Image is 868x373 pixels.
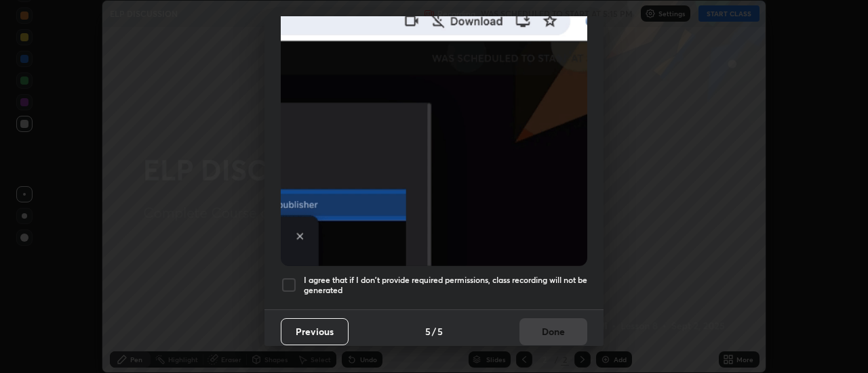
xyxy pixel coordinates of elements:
[304,275,587,296] h5: I agree that if I don't provide required permissions, class recording will not be generated
[437,324,443,338] h4: 5
[432,324,436,338] h4: /
[425,324,431,338] h4: 5
[281,318,349,345] button: Previous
